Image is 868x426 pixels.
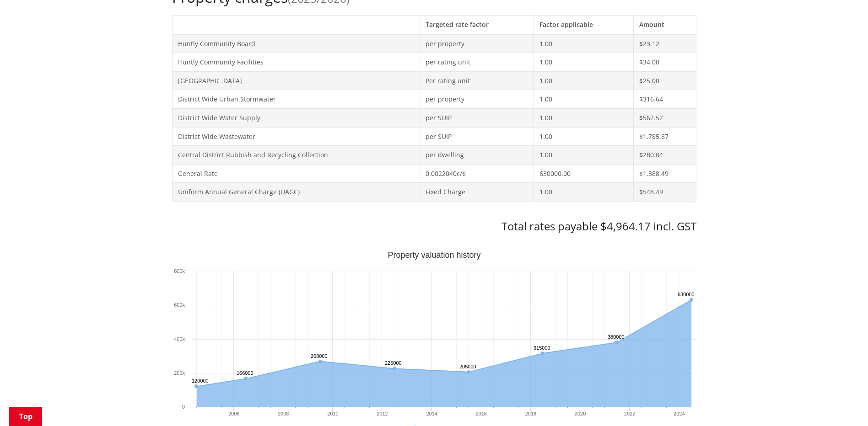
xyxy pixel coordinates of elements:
td: Uniform Annual General Charge (UAGC) [172,183,420,202]
text: 630000 [678,292,695,297]
td: per property [420,34,534,53]
text: 2024 [674,411,685,416]
text: 205000 [459,364,476,369]
text: 166000 [237,370,253,376]
text: 800k [174,268,185,274]
text: Property valuation history [388,250,480,260]
td: Huntly Community Facilities [172,53,420,72]
text: 2012 [377,411,388,416]
path: Tuesday, Jun 30, 12:00, 205,000. Capital Value. [467,370,470,374]
text: 200k [174,370,185,376]
path: Wednesday, Jun 30, 12:00, 380,000. Capital Value. [615,341,619,344]
td: $23.12 [634,34,696,53]
path: Tuesday, Jun 30, 12:00, 268,000. Capital Value. [318,360,322,363]
td: $25.00 [634,71,696,90]
text: 2006 [228,411,239,416]
td: per property [420,90,534,109]
td: [GEOGRAPHIC_DATA] [172,71,420,90]
th: Amount [634,15,696,34]
path: Saturday, Jun 30, 12:00, 225,000. Capital Value. [393,367,396,370]
text: 268000 [311,353,328,359]
td: 1.00 [534,146,634,165]
td: $548.49 [634,183,696,202]
text: 600k [174,302,185,308]
td: per SUIP [420,108,534,127]
td: per rating unit [420,53,534,72]
td: $1,388.49 [634,164,696,183]
td: $562.52 [634,108,696,127]
text: 315000 [534,345,550,351]
td: 1.00 [534,108,634,127]
td: District Wide Water Supply [172,108,420,127]
text: 2014 [426,411,437,416]
td: 630000.00 [534,164,634,183]
text: 2020 [574,411,585,416]
path: Sunday, Jun 30, 12:00, 630,000. Capital Value. [690,298,693,302]
td: 1.00 [534,34,634,53]
td: District Wide Wastewater [172,127,420,146]
text: 400k [174,336,185,342]
th: Factor applicable [534,15,634,34]
text: 2008 [277,411,288,416]
td: 1.00 [534,183,634,202]
text: 380000 [608,334,625,340]
td: 1.00 [534,90,634,109]
td: Central District Rubbish and Recycling Collection [172,146,420,165]
text: 120000 [192,378,209,383]
th: Targeted rate factor [420,15,534,34]
path: Wednesday, Jun 30, 12:00, 120,000. Capital Value. [194,384,198,388]
td: General Rate [172,164,420,183]
iframe: Messenger Launcher [826,388,859,421]
path: Friday, Jun 30, 12:00, 166,000. Capital Value. [244,377,248,380]
td: per SUIP [420,127,534,146]
a: Top [9,407,42,426]
td: District Wide Urban Stormwater [172,90,420,109]
text: 2018 [525,411,536,416]
td: $34.00 [634,53,696,72]
text: 225000 [385,360,402,366]
td: Per rating unit [420,71,534,90]
td: $1,785.87 [634,127,696,146]
td: 1.00 [534,53,634,72]
text: 2016 [475,411,486,416]
td: 1.00 [534,71,634,90]
path: Saturday, Jun 30, 12:00, 315,000. Capital Value. [541,351,545,355]
td: $316.64 [634,90,696,109]
text: 2010 [327,411,338,416]
text: 2022 [624,411,635,416]
h3: Total rates payable $4,964.17 incl. GST [172,220,696,233]
td: Fixed Charge [420,183,534,202]
td: 1.00 [534,127,634,146]
td: Huntly Community Board [172,34,420,53]
td: $280.04 [634,146,696,165]
td: per dwelling [420,146,534,165]
td: 0.0022040c/$ [420,164,534,183]
text: 0 [182,404,184,410]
